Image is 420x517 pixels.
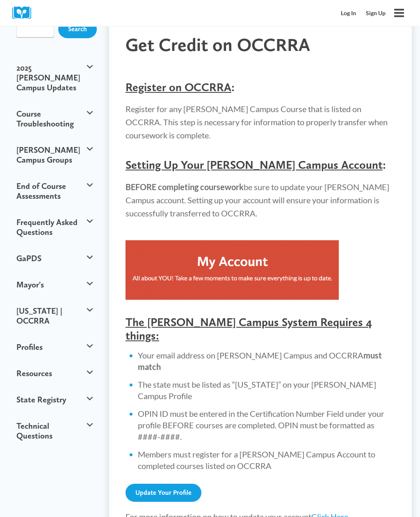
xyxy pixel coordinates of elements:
button: Resources [12,361,97,387]
span: Get Credit on OCCRRA [126,34,310,56]
button: GaPDS [12,246,97,272]
button: [PERSON_NAME] Campus Groups [12,137,97,173]
li: Members must register for a [PERSON_NAME] Campus Account to completed courses listed on OCCRRA [138,449,395,472]
ul: Support Navigation [12,55,97,449]
nav: Secondary Mobile Navigation [336,5,390,21]
li: Your email address on [PERSON_NAME] Campus and OCCRRA [138,350,395,373]
button: Technical Questions [12,413,97,449]
button: Open menu [390,5,408,22]
strong: must match [138,351,382,372]
a: Update Your Profile [126,484,201,502]
button: State Registry [12,387,97,413]
button: Profiles [12,334,97,361]
button: Course Troubleshooting [12,101,97,137]
h4: : [126,81,395,95]
button: Mayor's [12,272,97,298]
button: 2025 [PERSON_NAME] Campus Updates [12,55,97,101]
button: End of Course Assessments [12,173,97,209]
h4: : [126,159,395,172]
p: Register for any [PERSON_NAME] Campus Course that is listed on OCCRRA. This step is necessary for... [126,103,395,142]
a: Sign Up [361,5,390,21]
li: OPIN ID must be entered in the Certification Number Field under your profile BEFORE courses are c... [138,408,395,443]
input: Search input [16,21,54,38]
form: Search form [16,21,54,38]
span: Register on OCCRRA [126,80,231,94]
img: Cox Campus [12,7,37,19]
a: Log In [336,5,361,21]
button: [US_STATE] | OCCRRA [12,298,97,334]
strong: BEFORE completing coursework [126,182,244,192]
span: The [PERSON_NAME] Campus System Requires 4 things: [126,315,372,343]
p: be sure to update your [PERSON_NAME] Campus account. Setting up your account will ensure your inf... [126,181,395,220]
span: Setting Up Your [PERSON_NAME] Campus Account [126,158,383,172]
li: The state must be listed as “[US_STATE]” on your [PERSON_NAME] Campus Profile [138,379,395,402]
input: Search [58,21,97,39]
button: Frequently Asked Questions [12,209,97,246]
